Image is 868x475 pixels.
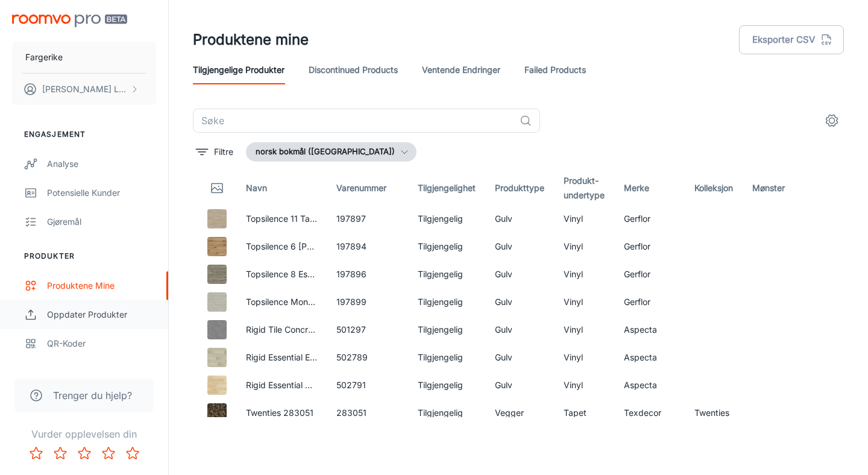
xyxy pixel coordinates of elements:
td: Gerflor [614,288,685,316]
td: Gerflor [614,233,685,260]
a: Topsilence 8 Estrela Klikkvinyl [246,269,364,279]
td: Twenties [685,399,743,427]
div: Oppdater produkter [47,308,156,321]
div: QR-koder [47,337,156,350]
td: Vinyl [554,288,614,316]
p: Filtre [214,145,233,159]
p: Vurder opplevelsen din [10,427,159,441]
a: Rigid Essential Throne Oak Klikkvinyl [246,380,391,390]
td: Gulv [485,233,554,260]
th: Produkt-undertype [554,171,614,205]
button: norsk bokmål ([GEOGRAPHIC_DATA]) [246,142,417,162]
th: Navn [236,171,327,205]
td: Vinyl [554,371,614,399]
td: 501297 [327,316,408,344]
h1: Produktene mine [193,29,309,51]
button: Eksporter CSV [739,25,844,54]
th: Mønster [743,171,799,205]
th: Produkttype [485,171,554,205]
td: Tilgjengelig [408,260,485,288]
td: Tilgjengelig [408,288,485,316]
td: Vinyl [554,344,614,371]
svg: Thumbnail [210,181,224,195]
a: Topsilence 11 Tavira Clear Klikkvinyl [246,213,386,224]
td: 502791 [327,371,408,399]
div: Gjøremål [47,215,156,228]
td: 197899 [327,288,408,316]
div: Potensielle kunder [47,186,156,200]
td: Texdecor [614,399,685,427]
td: Tilgjengelig [408,344,485,371]
a: Topsilence 6 [PERSON_NAME] [PERSON_NAME] Klikkvinyl [246,241,479,251]
a: Rigid Tile Concrete Steel Klikkvinyl [246,324,382,335]
a: Discontinued Products [309,55,398,84]
th: Tilgjengelighet [408,171,485,205]
a: Ventende endringer [422,55,500,84]
a: Rigid Essential Elegant Oak Klikkvinyl [246,352,392,362]
th: Kolleksjon [685,171,743,205]
td: 197896 [327,260,408,288]
td: Gerflor [614,205,685,233]
td: 502789 [327,344,408,371]
th: Varenummer [327,171,408,205]
button: filter [193,142,236,162]
td: 197894 [327,233,408,260]
img: Roomvo PRO Beta [12,14,127,27]
td: Aspecta [614,371,685,399]
button: [PERSON_NAME] Løveng [12,74,156,105]
div: Produktene mine [47,279,156,292]
td: Gulv [485,288,554,316]
td: Gulv [485,371,554,399]
td: Gulv [485,205,554,233]
td: Tapet [554,399,614,427]
div: Analyse [47,157,156,171]
p: [PERSON_NAME] Løveng [42,83,127,96]
td: Aspecta [614,316,685,344]
a: Tilgjengelige produkter [193,55,285,84]
button: Rate 3 star [72,441,96,465]
td: Vinyl [554,205,614,233]
td: Vinyl [554,316,614,344]
td: Tilgjengelig [408,233,485,260]
td: Gulv [485,260,554,288]
span: Trenger du hjelp? [53,388,132,403]
td: Gulv [485,344,554,371]
td: Vegger [485,399,554,427]
button: Rate 5 star [121,441,145,465]
button: Rate 1 star [24,441,48,465]
a: Topsilence Montego Light Klikkvinyl [246,297,388,307]
td: Aspecta [614,344,685,371]
button: settings [820,109,844,133]
td: Tilgjengelig [408,316,485,344]
button: Rate 4 star [96,441,121,465]
p: Fargerike [25,51,63,64]
td: Tilgjengelig [408,399,485,427]
td: Vinyl [554,233,614,260]
td: 283051 [327,399,408,427]
input: Søke [193,109,515,133]
button: Rate 2 star [48,441,72,465]
td: Vinyl [554,260,614,288]
a: Failed Products [524,55,586,84]
td: Tilgjengelig [408,205,485,233]
td: 197897 [327,205,408,233]
td: Gerflor [614,260,685,288]
button: Fargerike [12,42,156,73]
td: Gulv [485,316,554,344]
a: Twenties 283051 [246,407,313,418]
th: Merke [614,171,685,205]
td: Tilgjengelig [408,371,485,399]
